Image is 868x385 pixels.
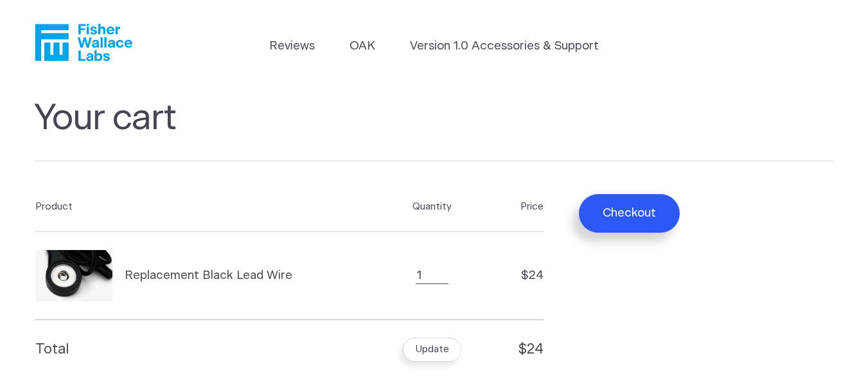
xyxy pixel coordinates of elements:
span: Replacement Black Lead Wire [125,267,292,285]
a: Fisher Wallace [35,24,132,61]
a: Replacement Black Lead Wire [35,250,356,301]
a: OAK [350,37,375,55]
h1: Your cart [35,97,833,161]
a: Reviews [269,37,315,55]
td: $24 [490,319,544,379]
th: Product [35,182,374,232]
td: $24 [490,232,544,320]
th: Quantity [374,182,490,232]
th: Total [35,319,374,379]
a: Version 1.0 Accessories & Support [410,37,599,55]
button: Update [403,337,461,363]
th: Price [490,182,544,232]
button: Checkout [579,194,680,233]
